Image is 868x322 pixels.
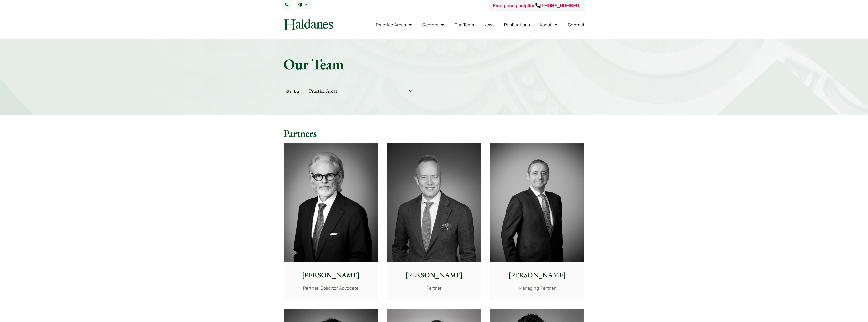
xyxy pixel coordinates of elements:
a: News [483,22,495,28]
p: [PERSON_NAME] [494,270,580,280]
p: Managing Partner [494,285,580,291]
p: [PERSON_NAME] [391,270,477,280]
a: Our Team [454,22,474,28]
a: Practice Areas [376,22,413,28]
p: [PERSON_NAME] [288,270,374,280]
h1: Our Team [284,55,585,73]
a: Emergency helpline[PHONE_NUMBER] [493,3,580,8]
a: EN [298,3,309,7]
p: Partner, Solicitor Advocate [288,285,374,291]
a: [PERSON_NAME] Managing Partner [490,143,584,300]
a: [PERSON_NAME] Partner, Solicitor Advocate [284,143,378,300]
a: Contact [568,22,585,28]
a: Sectors [422,22,445,28]
img: Logo of Haldanes [284,19,333,30]
a: [PERSON_NAME] Partner [387,143,481,300]
label: Filter by [284,89,299,94]
p: Partner [391,285,477,291]
h2: Partners [284,127,585,139]
a: Publications [504,22,530,28]
a: About [539,22,559,28]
